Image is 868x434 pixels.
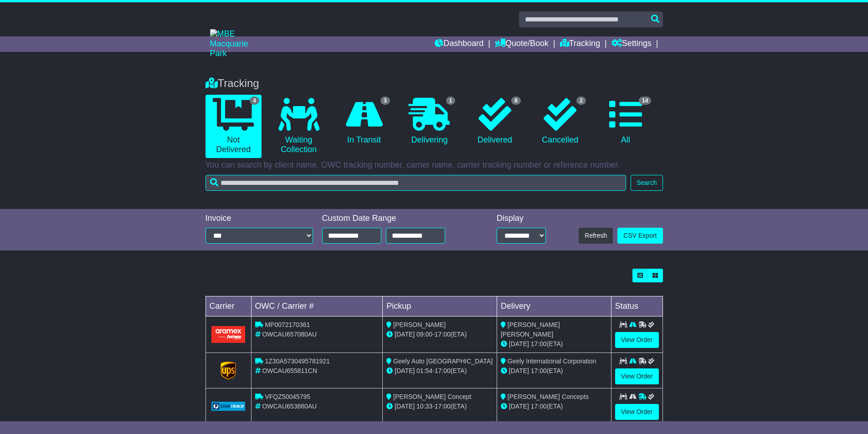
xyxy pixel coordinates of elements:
[511,97,521,105] span: 8
[617,228,663,244] a: CSV Export
[262,367,317,374] span: OWCAU655811CN
[322,214,468,224] div: Custom Date Range
[395,331,415,338] span: [DATE]
[201,77,668,90] div: Tracking
[251,296,383,317] td: OWC / Carrier #
[501,339,607,349] div: (ETA)
[211,402,246,411] img: GetCarrierServiceLogo
[401,95,457,148] a: 1 Delivering
[508,393,589,400] span: [PERSON_NAME] Concepts
[205,160,663,170] p: You can search by client name, OWC tracking number, carrier name, carrier tracking number or refe...
[501,366,607,376] div: (ETA)
[205,214,313,224] div: Invoice
[560,36,600,52] a: Tracking
[435,331,451,338] span: 17:00
[597,95,653,148] a: 14 All
[395,403,415,410] span: [DATE]
[380,97,390,105] span: 3
[386,366,493,376] div: - (ETA)
[336,95,392,148] a: 3 In Transit
[416,331,432,338] span: 09:00
[386,402,493,411] div: - (ETA)
[271,95,327,158] a: Waiting Collection
[205,296,251,317] td: Carrier
[395,367,415,374] span: [DATE]
[467,95,523,148] a: 8 Delivered
[221,362,236,380] img: GetCarrierServiceLogo
[386,330,493,339] div: - (ETA)
[446,97,456,105] span: 1
[205,95,262,158] a: 4 Not Delivered
[509,340,529,347] span: [DATE]
[393,321,446,328] span: [PERSON_NAME]
[393,393,471,400] span: [PERSON_NAME] Concept
[501,402,607,411] div: (ETA)
[611,36,652,52] a: Settings
[262,331,317,338] span: OWCAU657080AU
[265,321,310,328] span: MP0072170361
[416,367,432,374] span: 01:54
[265,357,329,365] span: 1Z30A5730495781921
[211,326,246,343] img: Aramex.png
[497,214,546,224] div: Display
[639,97,651,105] span: 14
[435,403,451,410] span: 17:00
[531,403,547,410] span: 17:00
[383,296,497,317] td: Pickup
[393,357,493,365] span: Geely Auto [GEOGRAPHIC_DATA]
[435,36,483,52] a: Dashboard
[579,228,613,244] button: Refresh
[210,29,265,59] img: MBE Macquarie Park
[250,97,259,105] span: 4
[509,403,529,410] span: [DATE]
[531,340,547,347] span: 17:00
[509,367,529,374] span: [DATE]
[435,367,451,374] span: 17:00
[262,403,317,410] span: OWCAU653860AU
[501,321,560,338] span: [PERSON_NAME] [PERSON_NAME]
[531,367,547,374] span: 17:00
[508,357,596,365] span: Geely International Corporation
[532,95,588,148] a: 2 Cancelled
[615,368,659,384] a: View Order
[615,404,659,420] a: View Order
[611,296,663,317] td: Status
[416,403,432,410] span: 10:33
[576,97,586,105] span: 2
[631,175,663,191] button: Search
[615,332,659,348] a: View Order
[495,36,549,52] a: Quote/Book
[497,296,611,317] td: Delivery
[265,393,310,400] span: VFQZ50045795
